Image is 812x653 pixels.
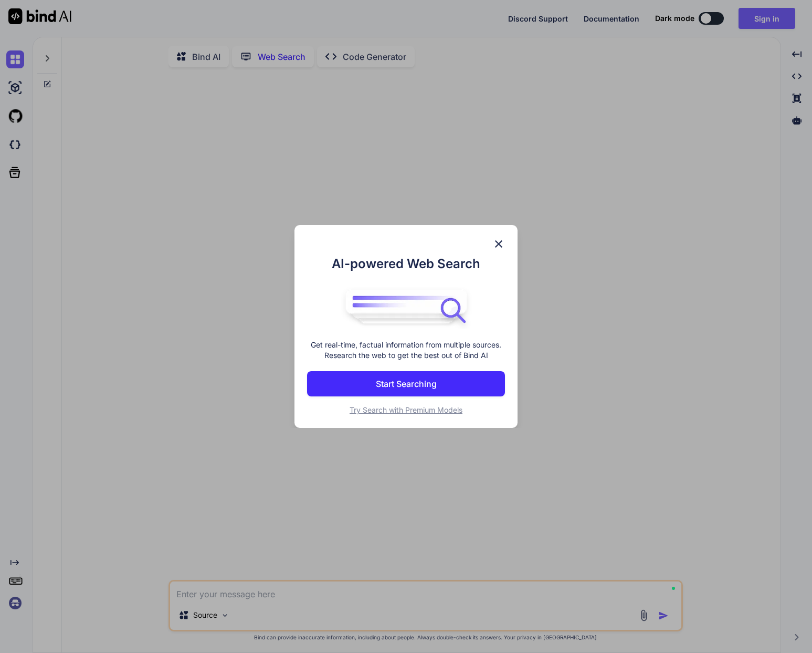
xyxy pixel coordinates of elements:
img: close [492,238,505,250]
img: bind logo [338,284,474,329]
span: Try Search with Premium Models [350,405,462,414]
p: Get real-time, factual information from multiple sources. Research the web to get the best out of... [307,340,505,361]
button: Start Searching [307,371,505,396]
h1: AI-powered Web Search [307,254,505,273]
p: Start Searching [376,377,437,390]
